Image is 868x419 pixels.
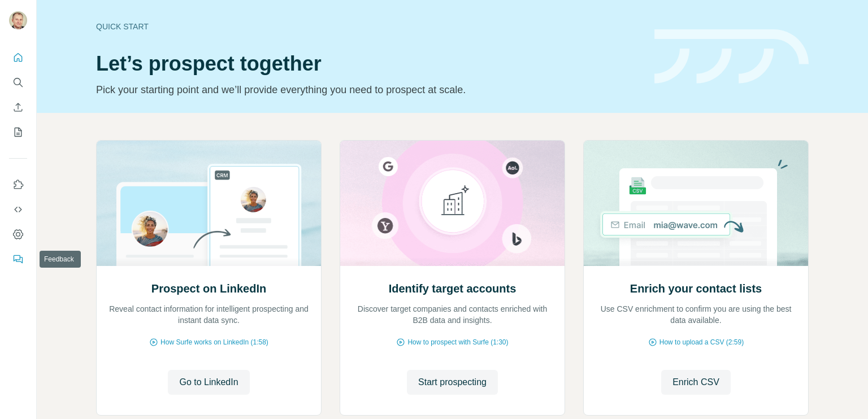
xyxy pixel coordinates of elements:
[96,82,641,98] p: Pick your starting point and we’ll provide everything you need to prospect at scale.
[659,337,744,347] span: How to upload a CSV (2:59)
[96,53,641,75] h1: Let’s prospect together
[340,141,565,266] img: Identify target accounts
[407,337,508,347] span: How to prospect with Surfe (1:30)
[9,11,27,29] img: Avatar
[9,122,27,142] button: My lists
[654,29,809,84] img: banner
[108,303,310,326] p: Reveal contact information for intelligent prospecting and instant data sync.
[9,199,27,220] button: Use Surfe API
[9,174,27,195] button: Use Surfe on LinkedIn
[9,249,27,269] button: Feedback
[9,224,27,245] button: Dashboard
[179,376,238,389] span: Go to LinkedIn
[583,141,809,266] img: Enrich your contact lists
[9,72,27,93] button: Search
[9,47,27,68] button: Quick start
[661,370,731,395] button: Enrich CSV
[160,337,268,347] span: How Surfe works on LinkedIn (1:58)
[672,376,719,389] span: Enrich CSV
[9,97,27,117] button: Enrich CSV
[96,21,641,32] div: Quick start
[351,303,553,326] p: Discover target companies and contacts enriched with B2B data and insights.
[407,370,498,395] button: Start prospecting
[418,376,487,389] span: Start prospecting
[595,303,797,326] p: Use CSV enrichment to confirm you are using the best data available.
[151,281,266,296] h2: Prospect on LinkedIn
[389,281,517,296] h2: Identify target accounts
[168,370,249,395] button: Go to LinkedIn
[96,141,322,266] img: Prospect on LinkedIn
[630,281,762,296] h2: Enrich your contact lists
